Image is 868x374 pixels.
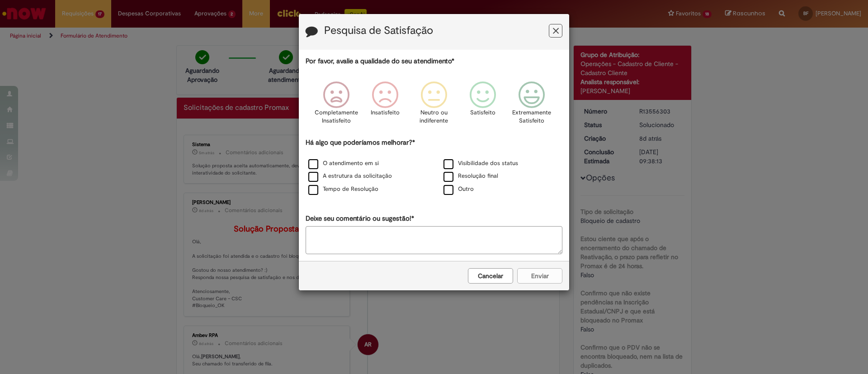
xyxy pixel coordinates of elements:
p: Satisfeito [470,109,495,117]
div: Há algo que poderíamos melhorar?* [306,138,562,196]
button: Cancelar [468,268,513,284]
div: Satisfeito [460,75,506,137]
label: Outro [443,185,474,194]
div: Completamente Insatisfeito [313,75,359,137]
p: Neutro ou indiferente [418,109,450,125]
label: Pesquisa de Satisfação [324,25,433,37]
label: Tempo de Resolução [308,185,378,194]
div: Extremamente Satisfeito [509,75,555,137]
p: Completamente Insatisfeito [315,109,358,125]
label: Resolução final [443,172,498,180]
label: Deixe seu comentário ou sugestão!* [306,214,414,223]
label: Visibilidade dos status [443,159,518,168]
div: Insatisfeito [362,75,408,137]
div: Neutro ou indiferente [411,75,457,137]
label: A estrutura da solicitação [308,172,392,180]
label: Por favor, avalie a qualidade do seu atendimento* [306,57,454,66]
label: O atendimento em si [308,159,379,168]
p: Extremamente Satisfeito [512,109,551,125]
p: Insatisfeito [371,109,400,117]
